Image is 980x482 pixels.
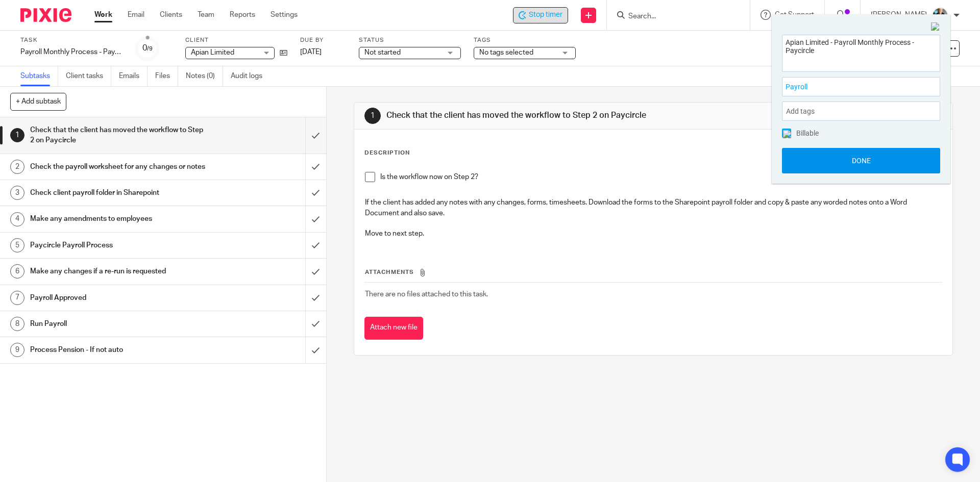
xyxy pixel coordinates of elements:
h1: Check that the client has moved the workflow to Step 2 on Paycircle [30,122,207,148]
a: Client tasks [66,66,111,86]
div: 3 [10,186,24,200]
div: 2 [10,160,24,174]
img: nicky-partington.jpg [932,7,948,23]
button: + Add subtask [10,93,66,110]
h1: Check the payroll worksheet for any changes or notes [30,159,207,174]
img: checked.png [783,130,791,138]
label: Status [359,36,461,44]
a: Work [94,10,112,20]
span: Add tags [786,104,820,119]
h1: Make any changes if a re-run is requested [30,264,207,279]
label: Tags [474,36,576,44]
span: Attachments [365,269,414,275]
div: 6 [10,264,24,278]
button: Attach new file [364,317,423,340]
label: Due by [300,36,346,44]
div: 4 [10,212,24,226]
a: Audit logs [231,66,270,86]
div: Payroll Monthly Process - Paycircle [20,47,122,57]
a: Files [155,66,178,86]
span: Billable [796,130,819,137]
input: Search [627,12,719,21]
h1: Check that the client has moved the workflow to Step 2 on Paycircle [386,110,675,121]
div: 1 [10,128,24,142]
img: Pixie [20,8,71,22]
div: Apian Limited - Payroll Monthly Process - Paycircle [513,7,568,23]
button: Done [782,148,940,173]
a: Notes (0) [186,66,223,86]
h1: Check client payroll folder in Sharepoint [30,185,207,200]
a: Email [128,10,144,20]
small: /9 [147,46,153,52]
p: Description [364,149,410,157]
a: Clients [160,10,182,20]
h1: Paycircle Payroll Process [30,238,207,253]
span: Apian Limited [191,49,234,56]
textarea: Apian Limited - Payroll Monthly Process - Paycircle [782,35,940,68]
a: Settings [271,10,298,20]
p: Move to next step. [365,229,941,239]
span: No tags selected [479,49,533,56]
span: There are no files attached to this task. [365,291,488,298]
div: 0 [142,42,153,54]
h1: Make any amendments to employees [30,211,207,226]
h1: Process Pension - If not auto [30,342,207,358]
label: Client [185,36,287,44]
div: 5 [10,238,24,252]
h1: Run Payroll [30,316,207,332]
span: Payroll [786,82,914,92]
a: Emails [119,66,148,86]
h1: Payroll Approved [30,290,207,306]
p: [PERSON_NAME] [871,10,927,20]
span: Get Support [775,11,814,18]
a: Team [198,10,214,20]
div: 8 [10,317,24,331]
div: 9 [10,343,24,357]
span: Stop timer [529,10,562,20]
div: 1 [364,108,381,124]
span: Not started [364,49,401,56]
label: Task [20,36,122,44]
div: 7 [10,291,24,305]
a: Subtasks [20,66,58,86]
p: If the client has added any notes with any changes, forms, timesheets. Download the forms to the ... [365,197,941,218]
a: Reports [230,10,255,20]
span: [DATE] [300,48,322,56]
img: Close [931,22,940,32]
p: Is the workflow now on Step 2? [380,172,941,182]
